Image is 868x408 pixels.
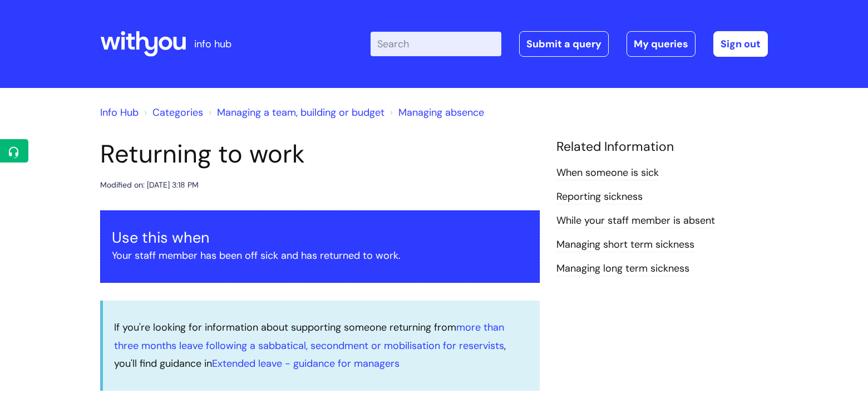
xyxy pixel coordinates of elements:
h3: Use this when [112,229,528,247]
a: When someone is sick [556,166,659,180]
a: While‌ ‌your‌ ‌staff‌ ‌member‌ ‌is‌ ‌absent‌ [556,214,715,228]
a: Info Hub [100,106,139,119]
h1: Returning to work [100,139,540,169]
a: Sign out [713,31,768,57]
a: Managing long term sickness [556,262,689,276]
li: Managing a team, building or budget [206,104,384,121]
li: Managing absence [387,104,484,121]
a: Managing a team, building or budget [217,106,384,119]
li: Solution home [141,104,203,121]
a: Reporting sickness [556,190,643,204]
p: Your staff member has been off sick and has returned to work. [112,247,528,264]
a: Extended leave - guidance for managers [212,357,400,370]
a: Submit a query [519,31,609,57]
div: | - [371,31,768,57]
p: info hub [194,35,231,53]
h4: Related Information [556,139,768,155]
input: Search [371,32,501,56]
p: If you're looking for information about supporting someone returning from , you'll find guidance in [114,318,529,372]
a: Managing absence [398,106,484,119]
a: Managing short term sickness [556,238,694,252]
a: more than three months leave following a sabbatical, secondment or mobilisation for reservists [114,321,504,352]
a: My queries [627,31,696,57]
div: Modified on: [DATE] 3:18 PM [100,178,199,192]
a: Categories [152,106,203,119]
